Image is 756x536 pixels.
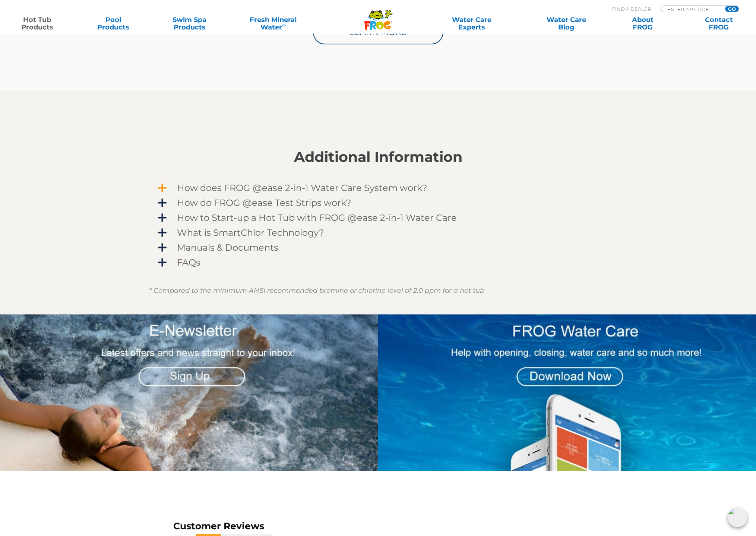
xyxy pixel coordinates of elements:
[667,6,717,12] input: Zip Code Form
[689,16,749,31] a: ContactFROG
[424,16,520,31] a: Water CareExperts
[84,16,143,31] a: PoolProducts
[166,198,600,208] span: How do FROG @ease Test Strips work?
[166,213,600,223] span: How to Start-up a Hot Tub with FROG @ease 2-in-1 Water Care
[166,257,600,267] span: FAQs
[166,228,600,238] span: What is SmartChlor Technology?
[613,16,672,31] a: AboutFROG
[149,180,607,195] a: How does FROG @ease 2-in-1 Water Care System work?
[149,286,484,295] em: * Compared to the minimum ANSI recommended bromine or chlorine level of 2.0 ppm for a hot tub
[282,22,286,28] sup: ∞
[149,240,607,255] a: Manuals & Documents
[612,6,651,12] p: Find A Dealer
[725,6,738,12] input: GO
[728,508,747,527] img: openIcon
[166,183,600,193] span: How does FROG @ease 2-in-1 Water Care System work?
[149,225,607,240] a: What is SmartChlor Technology?
[7,16,67,31] a: Hot TubProducts
[166,242,600,253] span: Manuals & Documents
[236,16,310,31] a: Fresh MineralWater∞
[149,255,607,270] a: FAQs
[149,210,607,225] a: How to Start-up a Hot Tub with FROG @ease 2-in-1 Water Care
[160,16,219,31] a: Swim SpaProducts
[173,520,310,533] h3: Customer Reviews
[537,16,596,31] a: Water CareBlog
[149,195,607,210] a: How do FROG @ease Test Strips work?
[149,149,607,165] h2: Additional Information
